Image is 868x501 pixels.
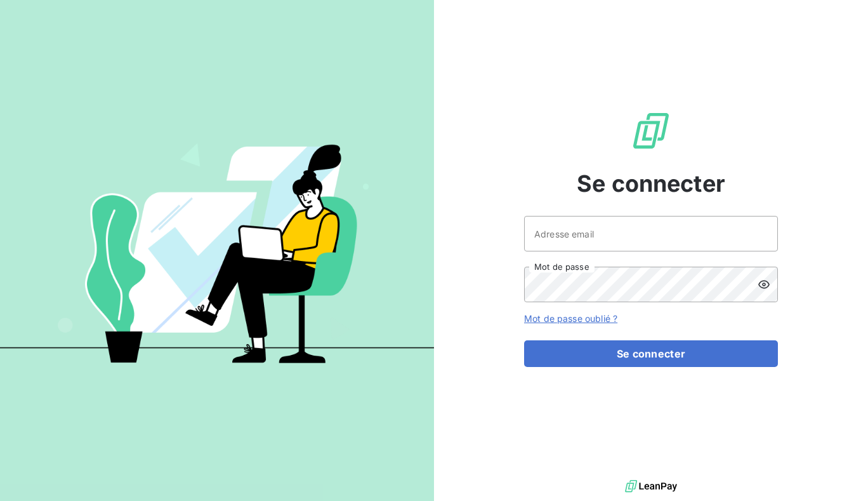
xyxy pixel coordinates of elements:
button: Se connecter [524,340,778,367]
input: placeholder [524,216,778,251]
a: Mot de passe oublié ? [524,313,617,324]
span: Se connecter [577,166,725,201]
img: Logo LeanPay [631,110,671,151]
img: logo [625,477,677,496]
